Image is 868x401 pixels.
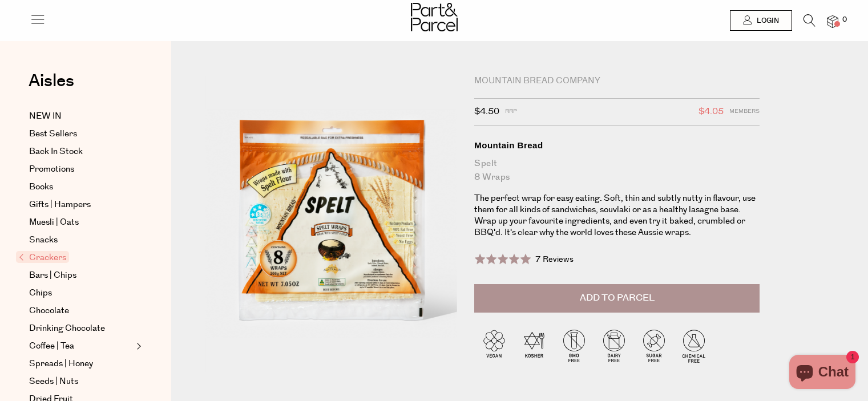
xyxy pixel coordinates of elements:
[29,286,133,300] a: Chips
[634,326,674,366] img: P_P-ICONS-Live_Bec_V11_Sugar_Free.svg
[729,104,760,119] span: Members
[29,375,133,388] a: Seeds | Nuts
[594,326,634,366] img: P_P-ICONS-Live_Bec_V11_Dairy_Free.svg
[514,326,554,366] img: P_P-ICONS-Live_Bec_V11_Kosher.svg
[786,355,859,392] inbox-online-store-chat: Shopify online store chat
[29,216,133,229] a: Muesli | Oats
[29,269,133,282] a: Bars | Chips
[29,322,105,335] span: Drinking Chocolate
[474,157,760,184] div: Spelt 8 Wraps
[29,269,76,282] span: Bars | Chips
[29,339,74,353] span: Coffee | Tea
[29,357,133,371] a: Spreads | Honey
[29,375,78,388] span: Seeds | Nuts
[554,326,594,366] img: P_P-ICONS-Live_Bec_V11_GMO_Free.svg
[29,233,58,247] span: Snacks
[29,68,74,94] span: Aisles
[29,339,133,353] a: Coffee | Tea
[29,72,74,101] a: Aisles
[474,193,760,238] p: The perfect wrap for easy eating. Soft, thin and subtly nutty in flavour, use them for all kinds ...
[29,357,93,371] span: Spreads | Honey
[474,75,760,87] div: Mountain Bread Company
[580,291,655,305] span: Add to Parcel
[754,16,779,26] span: Login
[19,251,133,265] a: Crackers
[535,254,574,265] span: 7 Reviews
[29,163,74,176] span: Promotions
[674,326,714,366] img: P_P-ICONS-Live_Bec_V11_Chemical_Free.svg
[29,233,133,247] a: Snacks
[699,104,724,119] span: $4.05
[29,216,79,229] span: Muesli | Oats
[29,127,77,141] span: Best Sellers
[29,180,133,194] a: Books
[29,180,53,194] span: Books
[474,326,514,366] img: P_P-ICONS-Live_Bec_V11_Vegan.svg
[29,198,133,212] a: Gifts | Hampers
[29,145,83,159] span: Back In Stock
[411,3,458,31] img: Part&Parcel
[29,198,91,212] span: Gifts | Hampers
[505,104,517,119] span: RRP
[730,10,792,31] a: Login
[474,284,760,313] button: Add to Parcel
[205,75,457,372] img: Mountain Bread
[29,127,133,141] a: Best Sellers
[29,110,133,123] a: NEW IN
[827,15,838,27] a: 0
[474,140,760,151] div: Mountain Bread
[16,251,69,263] span: Crackers
[29,163,133,176] a: Promotions
[29,286,52,300] span: Chips
[29,304,133,318] a: Chocolate
[29,304,69,318] span: Chocolate
[29,110,62,123] span: NEW IN
[134,339,142,353] button: Expand/Collapse Coffee | Tea
[29,145,133,159] a: Back In Stock
[839,15,850,25] span: 0
[29,322,133,335] a: Drinking Chocolate
[474,104,499,119] span: $4.50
